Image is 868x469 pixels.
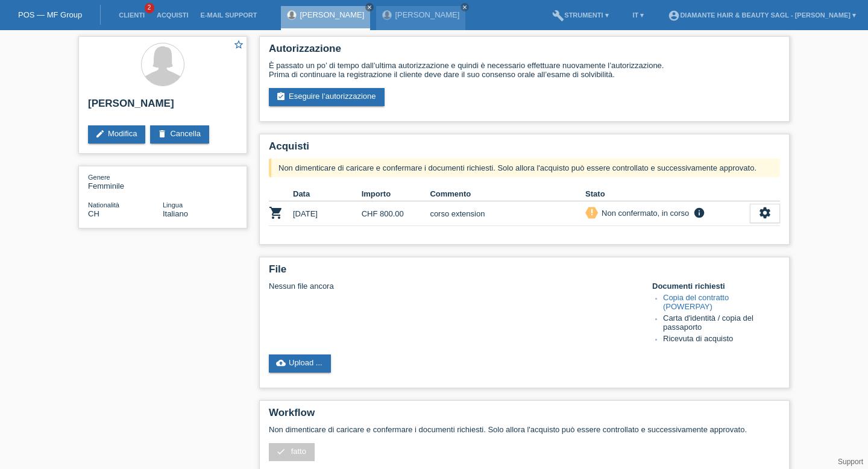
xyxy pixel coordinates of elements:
a: close [461,3,469,11]
a: account_circleDIAMANTE HAIR & BEAUTY SAGL - [PERSON_NAME] ▾ [662,11,862,19]
a: close [365,3,374,11]
a: check fatto [269,443,315,461]
h2: Workflow [269,407,780,425]
i: build [552,10,564,22]
td: corso extension [430,201,585,226]
td: CHF 800.00 [362,201,430,226]
p: Non dimenticare di caricare e confermare i documenti richiesti. Solo allora l'acquisto può essere... [269,425,780,434]
a: cloud_uploadUpload ... [269,354,331,373]
h4: Documenti richiesti [652,282,780,291]
a: Copia del contratto (POWERPAY) [663,293,729,311]
i: close [366,4,373,10]
td: [DATE] [293,201,362,226]
a: buildStrumenti ▾ [546,11,614,19]
a: assignment_turned_inEseguire l’autorizzazione [269,88,385,106]
a: Clienti [113,11,151,19]
i: star_border [233,39,244,50]
a: POS — MF Group [18,10,82,19]
h2: File [269,263,780,282]
span: Nationalità [88,201,119,209]
i: info [692,207,706,219]
i: settings [758,206,772,219]
a: IT ▾ [627,11,650,19]
a: star_border [233,39,244,52]
th: Importo [362,187,430,201]
a: [PERSON_NAME] [300,10,364,19]
i: edit [95,129,105,139]
div: Femminile [88,172,163,190]
a: Acquisti [151,11,195,19]
h2: [PERSON_NAME] [88,98,237,116]
span: Italiano [163,209,188,218]
span: 2 [145,3,154,13]
i: priority_high [588,208,596,216]
i: assignment_turned_in [276,92,286,101]
th: Stato [585,187,750,201]
a: E-mail Support [195,11,263,19]
i: check [276,447,286,456]
a: Support [838,458,863,466]
i: cloud_upload [276,358,286,368]
h2: Acquisti [269,140,780,159]
i: close [462,4,468,10]
div: Non confermato, in corso [598,207,689,219]
i: account_circle [668,10,680,22]
th: Data [293,187,362,201]
li: Ricevuta di acquisto [663,334,780,345]
a: editModifica [88,125,145,143]
a: [PERSON_NAME] [395,10,459,19]
span: Svizzera [88,209,99,218]
h2: Autorizzazione [269,43,780,61]
span: Genere [88,174,110,181]
th: Commento [430,187,585,201]
div: È passato un po’ di tempo dall’ultima autorizzazione e quindi è necessario effettuare nuovamente ... [269,61,780,79]
div: Non dimenticare di caricare e confermare i documenti richiesti. Solo allora l'acquisto può essere... [269,159,780,177]
li: Carta d'identità / copia del passaporto [663,313,780,334]
span: Lingua [163,201,183,209]
i: POSP00025957 [269,206,283,220]
a: deleteCancella [150,125,209,143]
div: Nessun file ancora [269,282,637,291]
span: fatto [291,447,306,456]
i: delete [157,129,167,139]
